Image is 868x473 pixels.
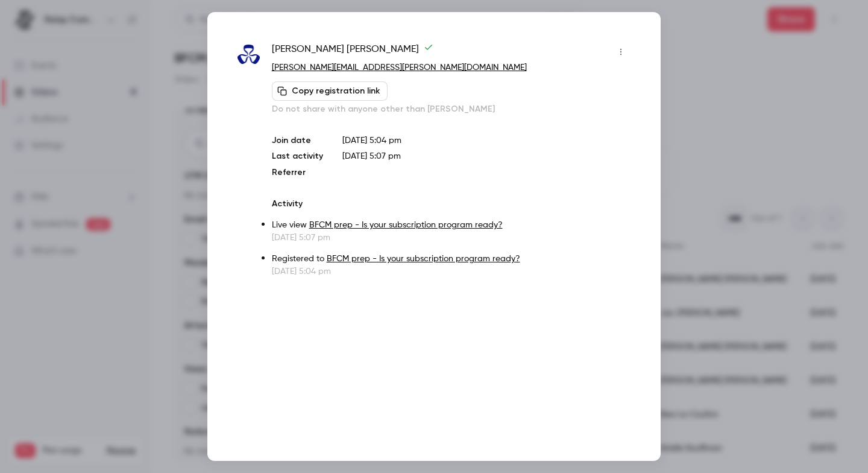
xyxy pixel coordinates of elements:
a: BFCM prep - Is your subscription program ready? [309,221,503,229]
span: [DATE] 5:07 pm [342,152,401,160]
span: [PERSON_NAME] [PERSON_NAME] [272,42,433,62]
button: Copy registration link [272,81,388,101]
a: BFCM prep - Is your subscription program ready? [327,255,520,263]
p: [DATE] 5:04 pm [272,265,631,278]
p: Live view [272,219,631,232]
a: [PERSON_NAME][EMAIL_ADDRESS][PERSON_NAME][DOMAIN_NAME] [272,63,527,72]
img: blueshiftnutrition.com [237,45,260,65]
p: Last activity [272,150,323,163]
p: Do not share with anyone other than [PERSON_NAME] [272,103,631,115]
p: [DATE] 5:07 pm [272,232,631,244]
p: Registered to [272,253,631,265]
p: Referrer [272,167,323,179]
p: [DATE] 5:04 pm [342,135,631,147]
p: Activity [272,198,631,210]
p: Join date [272,135,323,147]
